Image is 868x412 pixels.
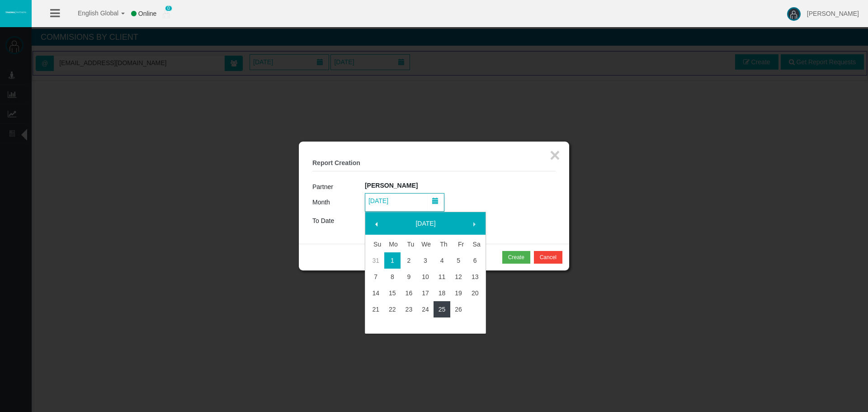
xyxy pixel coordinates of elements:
a: 14 [368,285,384,301]
label: [PERSON_NAME] [365,180,418,191]
a: 11 [434,269,450,285]
a: 16 [401,285,417,301]
span: English Global [66,9,118,17]
img: user-image [787,7,801,21]
a: 10 [417,269,434,285]
span: 0 [165,5,172,11]
img: user_small.png [163,9,170,19]
a: 15 [384,285,401,301]
a: 9 [401,269,417,285]
span: [PERSON_NAME] [807,10,859,17]
button: × [550,146,560,164]
td: Current focused date is Monday, September 01, 2025 [384,252,401,269]
a: 20 [467,285,483,301]
button: Create [502,251,530,264]
td: Partner [312,180,365,193]
th: Friday [450,236,467,252]
span: [DATE] [366,194,391,207]
td: Month [312,193,365,212]
a: 17 [417,285,434,301]
a: 7 [368,269,384,285]
a: 4 [434,252,450,269]
a: 6 [467,252,483,269]
a: 26 [450,301,467,317]
a: 12 [450,269,467,285]
th: Thursday [434,236,450,252]
th: Monday [384,236,401,252]
div: Create [508,253,524,261]
a: 31 [368,252,384,269]
a: 8 [384,269,401,285]
th: Wednesday [417,236,434,252]
a: 18 [434,285,450,301]
a: [DATE] [387,215,465,232]
a: 24 [417,301,434,317]
td: To Date [312,212,365,230]
a: 13 [467,269,483,285]
th: Tuesday [401,236,417,252]
a: 22 [384,301,401,317]
th: Sunday [368,236,384,252]
a: 23 [401,301,417,317]
a: 3 [417,252,434,269]
a: 19 [450,285,467,301]
th: Saturday [467,236,483,252]
span: Online [138,10,156,17]
a: 21 [368,301,384,317]
a: 1 [384,252,401,269]
button: Cancel [534,251,562,264]
img: logo.svg [5,10,27,14]
b: Report Creation [312,159,360,166]
a: 25 [434,301,450,317]
a: 5 [450,252,467,269]
a: 2 [401,252,417,269]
